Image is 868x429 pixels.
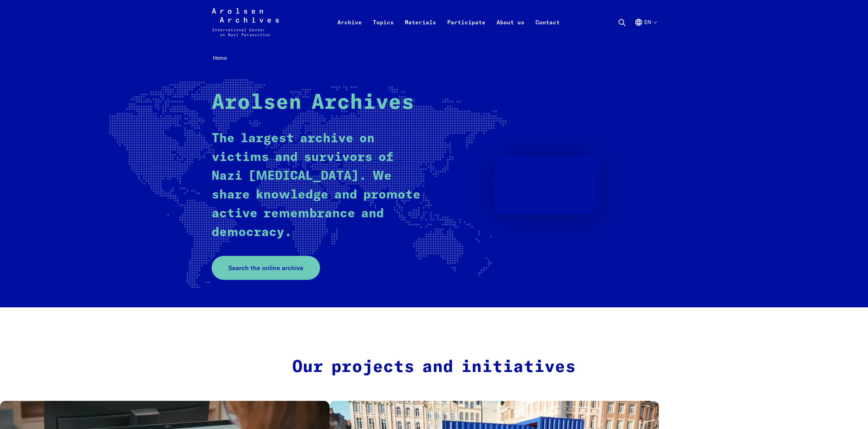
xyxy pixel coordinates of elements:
[228,263,303,273] span: Search the online archive
[287,357,581,378] h2: Our projects and initiatives
[634,18,656,43] button: English, language selection
[212,53,656,64] nav: Breadcrumb
[212,92,414,113] strong: Arolsen Archives
[213,55,227,61] span: Home
[212,129,422,242] p: The largest archive on victims and survivors of Nazi [MEDICAL_DATA]. We share knowledge and promo...
[530,17,565,44] a: Contact
[332,17,367,44] a: Archive
[491,17,530,44] a: About us
[212,256,320,280] a: Search the online archive
[442,17,491,44] a: Participate
[367,17,399,44] a: Topics
[399,17,442,44] a: Materials
[332,8,565,36] nav: Primary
